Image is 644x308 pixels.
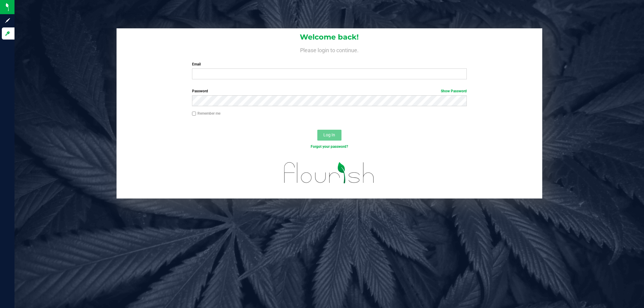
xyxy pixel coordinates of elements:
[441,89,467,93] a: Show Password
[192,111,220,116] label: Remember me
[276,156,383,190] img: flourish_logo.svg
[5,30,11,37] inline-svg: Log in
[117,46,542,53] h4: Please login to continue.
[317,130,341,141] button: Log In
[192,62,467,67] label: Email
[192,89,208,93] span: Password
[323,132,335,137] span: Log In
[5,17,11,24] inline-svg: Sign up
[192,112,196,116] input: Remember me
[311,144,348,149] a: Forgot your password?
[117,33,542,41] h1: Welcome back!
